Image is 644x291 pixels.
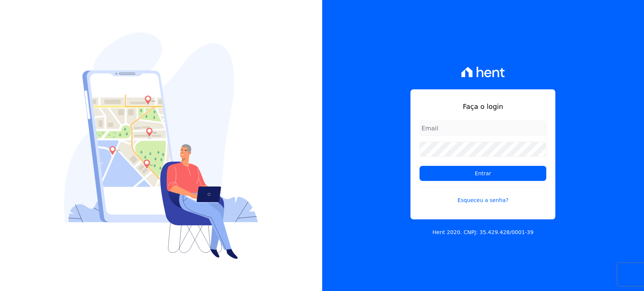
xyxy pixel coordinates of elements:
h1: Faça o login [420,101,546,112]
input: Email [420,121,546,136]
a: Esqueceu a senha? [420,187,546,204]
img: Login [64,32,258,259]
input: Entrar [420,166,546,181]
p: Hent 2020. CNPJ: 35.429.428/0001-39 [432,228,533,236]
